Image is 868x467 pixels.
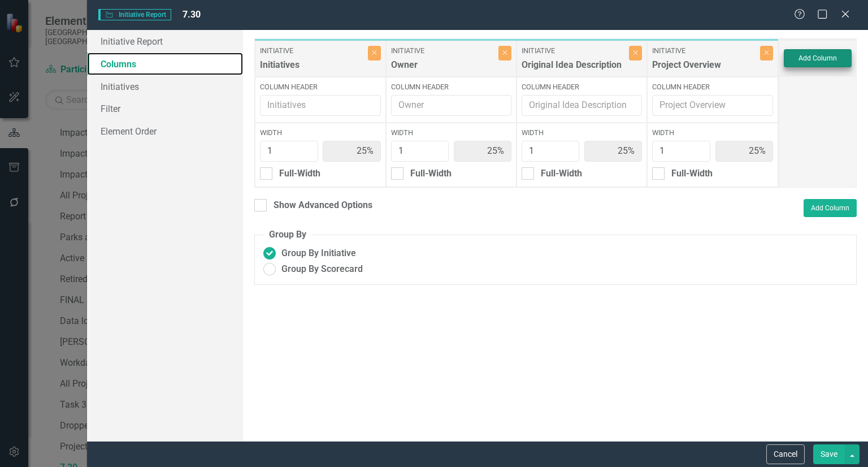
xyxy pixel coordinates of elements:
a: Columns [87,53,243,75]
label: Column Header [522,82,642,92]
input: Column Width [260,141,318,162]
label: Width [652,128,773,138]
a: Filter [87,97,243,120]
label: Width [522,128,642,138]
label: Initiative [391,46,496,56]
button: Add Column [784,49,852,67]
div: Full-Width [410,167,452,180]
span: Group By Initiative [281,247,356,260]
label: Initiative [260,46,364,56]
div: Initiatives [260,59,364,77]
label: Column Header [652,82,773,92]
input: Owner [391,95,511,116]
label: Initiative [522,46,626,56]
a: Initiatives [87,75,243,98]
label: Initiative [652,46,757,56]
input: Column Width [391,141,449,162]
span: 7.30 [183,9,201,20]
div: Owner [391,59,496,77]
input: Project Overview [652,95,773,116]
button: Add Column [804,199,857,217]
span: Group By Scorecard [281,263,363,276]
div: Project Overview [652,59,757,77]
div: Full-Width [541,167,582,180]
div: Full-Width [279,167,320,180]
span: Initiative Report [98,9,171,20]
label: Width [260,128,380,138]
label: Column Header [260,82,380,92]
a: Initiative Report [87,30,243,53]
button: Save [813,444,845,464]
input: Column Width [522,141,579,162]
div: Original Idea Description [522,59,626,77]
button: Cancel [766,444,805,464]
div: Full-Width [671,167,713,180]
label: Width [391,128,511,138]
div: Show Advanced Options [274,199,372,212]
input: Initiatives [260,95,380,116]
a: Element Order [87,120,243,142]
label: Column Header [391,82,511,92]
input: Column Width [652,141,710,162]
legend: Group By [263,228,312,241]
input: Original Idea Description [522,95,642,116]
